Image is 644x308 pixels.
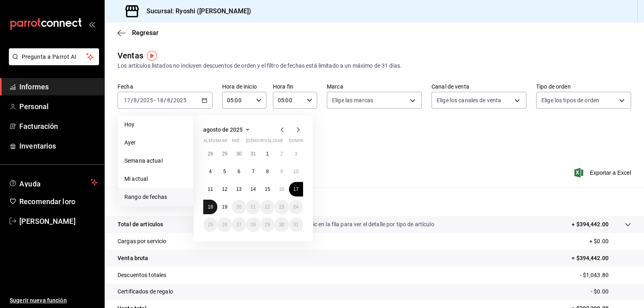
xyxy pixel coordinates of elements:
font: 21 [250,204,256,210]
button: 12 de agosto de 2025 [217,182,231,196]
button: 27 de agosto de 2025 [232,217,246,232]
font: Sugerir nueva función [10,297,67,304]
button: 30 de agosto de 2025 [275,217,289,232]
abbr: 5 de agosto de 2025 [223,169,226,174]
font: Ventas [118,51,143,60]
button: 31 de agosto de 2025 [289,217,303,232]
font: Mi actual [124,176,148,182]
font: / [171,97,173,103]
font: Ayuda [19,180,41,188]
button: Exportar a Excel [576,168,631,178]
abbr: lunes [203,138,227,147]
font: 2 [280,151,283,157]
abbr: 25 de agosto de 2025 [208,222,213,227]
abbr: 2 de agosto de 2025 [280,151,283,157]
button: 14 de agosto de 2025 [246,182,260,196]
font: 3 [295,151,297,157]
font: dominio [289,138,308,143]
font: agosto de 2025 [203,126,243,133]
font: 4 [209,169,212,174]
abbr: 16 de agosto de 2025 [279,186,284,192]
font: [PERSON_NAME] [19,217,76,225]
abbr: 30 de julio de 2025 [236,151,242,157]
font: 6 [237,169,240,174]
abbr: 4 de agosto de 2025 [209,169,212,174]
button: 2 de agosto de 2025 [275,147,289,161]
abbr: 31 de julio de 2025 [250,151,256,157]
abbr: sábado [275,138,283,147]
button: 29 de julio de 2025 [217,147,231,161]
font: 28 [250,222,256,227]
button: abrir_cajón_menú [89,21,95,27]
abbr: 28 de agosto de 2025 [250,222,256,227]
font: 29 [222,151,227,157]
abbr: domingo [289,138,308,147]
input: -- [133,97,137,103]
button: agosto de 2025 [203,125,252,134]
button: 23 de agosto de 2025 [275,200,289,214]
button: 4 de agosto de 2025 [203,164,217,179]
font: 12 [222,186,227,192]
font: 30 [236,151,242,157]
font: Rango de fechas [124,194,167,200]
abbr: jueves [246,138,293,147]
button: 8 de agosto de 2025 [260,164,275,179]
button: 17 de agosto de 2025 [289,182,303,196]
font: Recomendar loro [19,197,75,206]
button: 18 de agosto de 2025 [203,200,217,214]
abbr: 24 de agosto de 2025 [293,204,299,210]
font: mar [217,138,227,143]
abbr: 15 de agosto de 2025 [265,186,270,192]
font: + $394,442.00 [572,221,609,227]
img: Marcador de información sobre herramientas [147,51,157,61]
button: 29 de agosto de 2025 [260,217,275,232]
font: 26 [222,222,227,227]
abbr: 1 de agosto de 2025 [266,151,269,157]
button: 10 de agosto de 2025 [289,164,303,179]
font: 5 [223,169,226,174]
font: [DEMOGRAPHIC_DATA] [246,138,293,143]
abbr: martes [217,138,227,147]
abbr: 10 de agosto de 2025 [293,169,299,174]
font: + $0.00 [589,238,609,244]
font: Los artículos listados no incluyen descuentos de orden y el filtro de fechas está limitado a un m... [118,62,402,69]
a: Pregunta a Parrot AI [6,58,99,67]
font: 23 [279,204,284,210]
font: almuerzo [203,138,227,143]
font: - $1,043.80 [580,272,609,278]
font: 7 [252,169,255,174]
button: 15 de agosto de 2025 [260,182,275,196]
font: 14 [250,186,256,192]
input: -- [167,97,171,103]
button: 28 de julio de 2025 [203,147,217,161]
font: Total de artículos [118,221,163,227]
font: 19 [222,204,227,210]
button: 13 de agosto de 2025 [232,182,246,196]
font: 20 [236,204,242,210]
font: Elige las marcas [332,97,373,103]
font: 25 [208,222,213,227]
abbr: 27 de agosto de 2025 [236,222,242,227]
font: 16 [279,186,284,192]
font: 1 [266,151,269,157]
font: Venta bruta [118,255,148,261]
font: Hoy [124,121,134,128]
abbr: 30 de agosto de 2025 [279,222,284,227]
abbr: 23 de agosto de 2025 [279,204,284,210]
button: 6 de agosto de 2025 [232,164,246,179]
font: = $394,442.00 [572,255,609,261]
button: 26 de agosto de 2025 [217,217,231,232]
font: - $0.00 [591,288,609,295]
button: 16 de agosto de 2025 [275,182,289,196]
font: 29 [265,222,270,227]
font: / [164,97,166,103]
font: sab [275,138,283,143]
font: 27 [236,222,242,227]
font: 10 [293,169,299,174]
abbr: 9 de agosto de 2025 [280,169,283,174]
font: 30 [279,222,284,227]
font: Canal de venta [431,83,469,90]
button: 11 de agosto de 2025 [203,182,217,196]
abbr: viernes [260,138,283,147]
font: Marca [327,83,343,90]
